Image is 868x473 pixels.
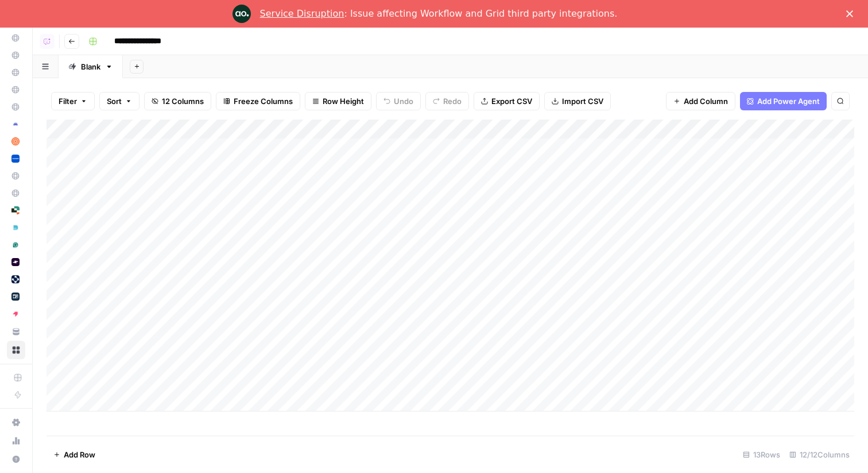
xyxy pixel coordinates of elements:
[59,55,123,78] a: Blank
[46,445,102,464] button: Add Row
[740,92,827,110] button: Add Power Agent
[7,341,25,359] a: Browse
[7,432,25,450] a: Usage
[491,95,532,107] span: Export CSV
[11,275,20,283] img: 8r7vcgjp7k596450bh7nfz5jb48j
[323,95,364,107] span: Row Height
[234,95,293,107] span: Freeze Columns
[11,120,20,128] img: fan0pbaj1h6uk31gyhtjyk7uzinz
[7,450,25,468] button: Help + Support
[107,95,122,107] span: Sort
[11,310,20,318] img: piswy9vrvpur08uro5cr7jpu448u
[11,258,20,266] img: pf0m9uptbb5lunep0ouiqv2syuku
[305,92,371,110] button: Row Height
[260,8,344,19] a: Service Disruption
[474,92,540,110] button: Export CSV
[11,241,20,249] img: 6qj8gtflwv87ps1ofr2h870h2smq
[11,206,20,214] img: su6rzb6ooxtlguexw0i7h3ek2qys
[260,8,618,20] div: : Issue affecting Workflow and Grid third party integrations.
[544,92,611,110] button: Import CSV
[11,224,20,232] img: 21cqirn3y8po2glfqu04segrt9y0
[562,95,603,107] span: Import CSV
[7,322,25,341] a: Your Data
[99,92,139,110] button: Sort
[443,95,462,107] span: Redo
[394,95,413,107] span: Undo
[144,92,211,110] button: 12 Columns
[684,95,728,107] span: Add Column
[232,5,251,23] img: Profile image for Engineering
[81,61,100,72] div: Blank
[738,445,785,464] div: 13 Rows
[51,92,95,110] button: Filter
[11,137,20,145] img: e96rwc90nz550hm4zzehfpz0of55
[162,95,204,107] span: 12 Columns
[59,95,77,107] span: Filter
[425,92,469,110] button: Redo
[7,413,25,432] a: Settings
[846,10,858,17] div: Close
[11,293,20,301] img: 0xotxkj32g9ill9ld0jvwrjjfnpj
[666,92,735,110] button: Add Column
[376,92,421,110] button: Undo
[11,155,20,163] img: 1rmbdh83liigswmnvqyaq31zy2bw
[64,449,95,460] span: Add Row
[216,92,300,110] button: Freeze Columns
[785,445,854,464] div: 12/12 Columns
[757,95,820,107] span: Add Power Agent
